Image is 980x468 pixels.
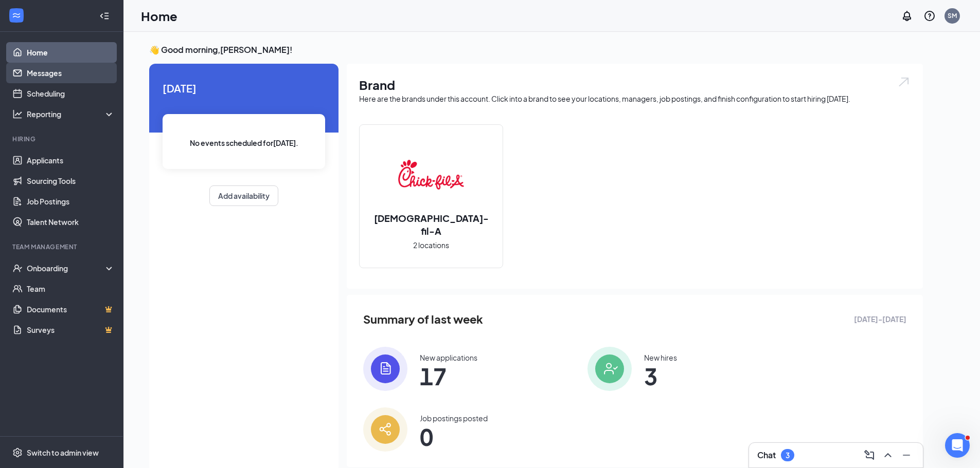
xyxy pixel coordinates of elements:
button: Add availability [209,185,278,206]
h3: Chat [757,450,776,461]
div: Here are the brands under this account. Click into a brand to see your locations, managers, job p... [359,93,911,104]
h2: [DEMOGRAPHIC_DATA]-fil-A [360,212,503,237]
a: DocumentsCrown [27,299,115,320]
h1: Brand [359,76,911,93]
svg: Notifications [901,10,913,22]
a: Job Postings [27,191,115,212]
div: Onboarding [27,263,106,273]
img: Chick-fil-A [398,142,464,208]
svg: WorkstreamLogo [11,10,22,21]
h3: 👋 Good morning, [PERSON_NAME] ! [149,44,923,55]
svg: Collapse [99,11,110,21]
svg: Settings [12,447,23,458]
span: [DATE] - [DATE] [854,313,906,325]
a: Sourcing Tools [27,171,115,191]
button: Minimize [898,447,915,463]
a: Home [27,42,115,63]
img: icon [363,407,407,452]
iframe: Intercom live chat [945,433,970,458]
div: Switch to admin view [27,447,99,458]
a: SurveysCrown [27,320,115,340]
svg: ChevronUp [882,449,894,461]
span: 2 locations [413,239,449,251]
img: icon [587,347,632,391]
svg: QuestionInfo [923,10,936,22]
svg: Analysis [12,109,23,119]
a: Messages [27,63,115,83]
div: Job postings posted [420,413,488,423]
h1: Home [141,7,177,25]
svg: Minimize [900,449,913,461]
span: 17 [420,367,477,385]
svg: UserCheck [12,263,23,273]
div: 3 [786,451,790,460]
div: Team Management [12,242,113,251]
span: Summary of last week [363,310,483,328]
a: Talent Network [27,212,115,232]
img: icon [363,347,407,391]
div: New applications [420,352,477,363]
div: Reporting [27,109,115,119]
a: Team [27,278,115,299]
span: 0 [420,427,488,446]
button: ComposeMessage [861,447,878,463]
a: Scheduling [27,83,115,104]
div: New hires [644,352,677,363]
span: 3 [644,367,677,385]
span: No events scheduled for [DATE] . [190,137,298,148]
button: ChevronUp [880,447,896,463]
div: Hiring [12,135,113,143]
svg: ComposeMessage [863,449,876,461]
span: [DATE] [163,80,325,96]
div: SM [948,11,957,20]
a: Applicants [27,150,115,171]
img: open.6027fd2a22e1237b5b06.svg [897,76,911,88]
